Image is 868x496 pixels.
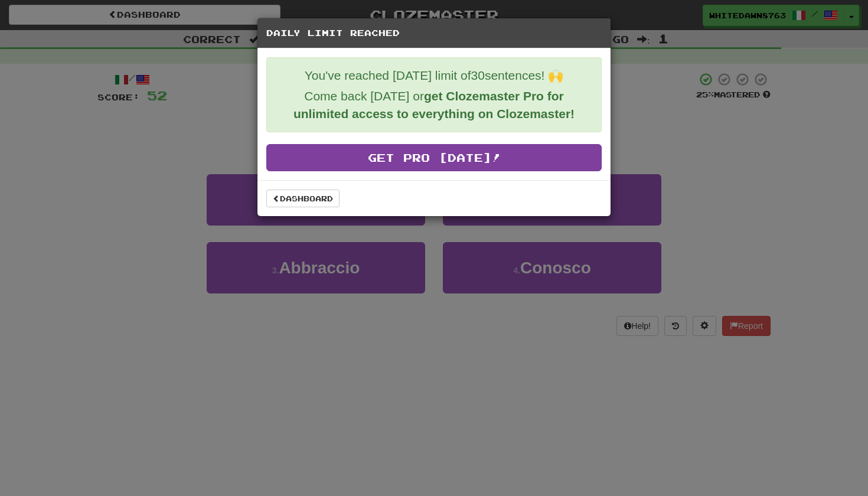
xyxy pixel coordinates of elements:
[293,89,575,120] strong: get Clozemaster Pro for unlimited access to everything on Clozemaster!
[266,144,602,171] a: Get Pro [DATE]!
[266,27,602,39] h5: Daily Limit Reached
[276,87,592,123] p: Come back [DATE] or
[276,67,592,84] p: You've reached [DATE] limit of 30 sentences! 🙌
[266,190,340,207] a: Dashboard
